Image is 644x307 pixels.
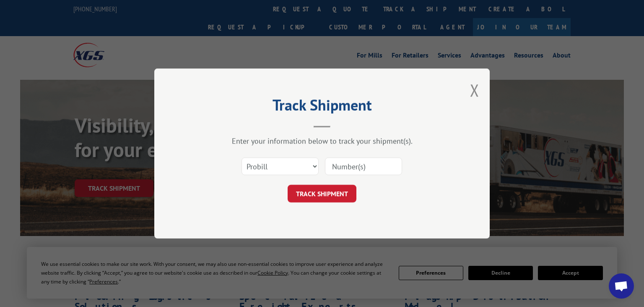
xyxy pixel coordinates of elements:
[196,99,448,115] h2: Track Shipment
[288,185,356,202] button: TRACK SHIPMENT
[470,79,479,101] button: Close modal
[196,136,448,146] div: Enter your information below to track your shipment(s).
[609,273,634,299] a: Open chat
[325,157,402,175] input: Number(s)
